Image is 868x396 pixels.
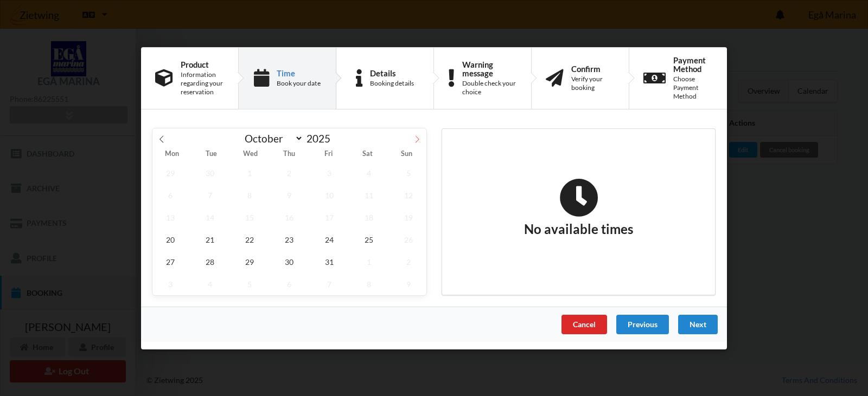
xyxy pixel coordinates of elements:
select: Month [240,132,304,145]
div: Information regarding your reservation [181,70,224,96]
span: Sat [348,151,387,158]
span: October 17, 2025 [311,206,347,228]
span: Mon [152,151,192,158]
span: November 1, 2025 [351,250,387,272]
div: Cancel [561,314,607,334]
span: September 29, 2025 [152,161,188,184]
span: October 12, 2025 [391,184,426,206]
span: October 16, 2025 [272,206,308,228]
span: November 4, 2025 [192,272,228,295]
span: October 10, 2025 [311,184,347,206]
span: Tue [192,151,231,158]
span: October 20, 2025 [152,228,188,250]
input: Year [303,132,339,145]
span: Thu [270,151,309,158]
span: October 22, 2025 [232,228,267,250]
div: Next [678,314,718,334]
span: October 5, 2025 [391,161,426,184]
div: Double check your choice [462,79,517,96]
span: October 21, 2025 [192,228,228,250]
span: October 14, 2025 [192,206,228,228]
div: Booking details [370,79,414,88]
span: November 2, 2025 [391,250,426,272]
div: Verify your booking [571,75,615,92]
span: October 1, 2025 [232,161,267,184]
span: November 5, 2025 [232,272,267,295]
span: Sun [387,151,426,158]
span: October 28, 2025 [192,250,228,272]
div: Confirm [571,64,615,73]
span: October 6, 2025 [152,184,188,206]
div: Previous [616,314,669,334]
h2: No available times [524,178,633,237]
span: October 19, 2025 [391,206,426,228]
div: Warning message [462,60,517,77]
span: Wed [231,151,270,158]
div: Choose Payment Method [673,75,713,101]
span: October 23, 2025 [272,228,308,250]
span: October 2, 2025 [272,161,308,184]
span: October 9, 2025 [272,184,308,206]
span: October 26, 2025 [391,228,426,250]
span: October 24, 2025 [311,228,347,250]
span: October 31, 2025 [311,250,347,272]
span: October 18, 2025 [351,206,387,228]
span: October 7, 2025 [192,184,228,206]
span: October 25, 2025 [351,228,387,250]
div: Book your date [277,79,321,88]
span: November 3, 2025 [152,272,188,295]
span: October 8, 2025 [232,184,267,206]
div: Time [277,68,321,77]
span: October 15, 2025 [232,206,267,228]
span: November 7, 2025 [311,272,347,295]
span: November 6, 2025 [272,272,308,295]
span: Fri [309,151,348,158]
span: October 4, 2025 [351,161,387,184]
span: October 3, 2025 [311,161,347,184]
span: October 11, 2025 [351,184,387,206]
span: October 27, 2025 [152,250,188,272]
span: November 8, 2025 [351,272,387,295]
span: October 29, 2025 [232,250,267,272]
div: Payment Method [673,55,713,73]
div: Product [181,60,224,68]
span: September 30, 2025 [192,161,228,184]
div: Details [370,68,414,77]
span: October 13, 2025 [152,206,188,228]
span: October 30, 2025 [272,250,308,272]
span: November 9, 2025 [391,272,426,295]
